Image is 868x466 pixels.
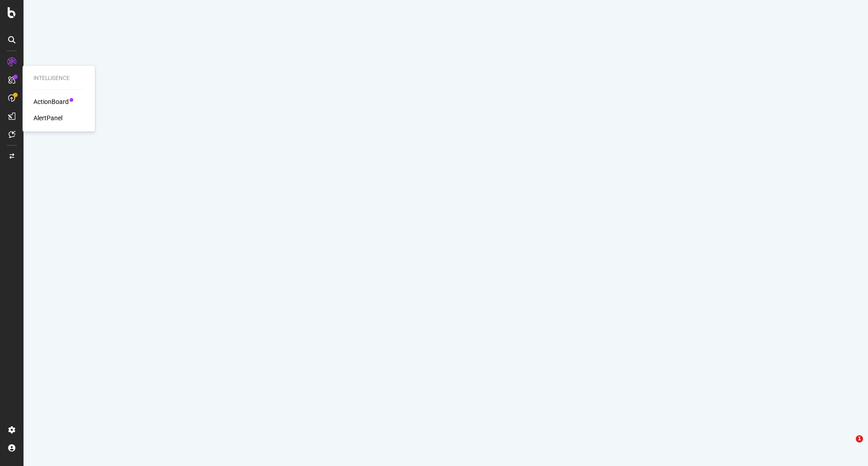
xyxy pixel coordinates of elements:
span: 1 [856,435,863,442]
a: ActionBoard [33,97,69,106]
a: AlertPanel [33,113,62,122]
iframe: Intercom live chat [837,435,859,457]
div: Intelligence [33,75,84,82]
